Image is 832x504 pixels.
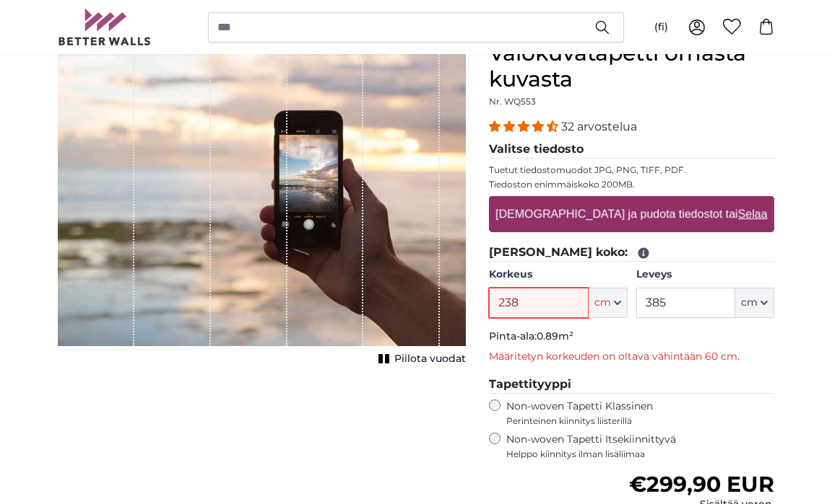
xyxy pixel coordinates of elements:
legend: Valitse tiedosto [489,141,774,159]
span: cm [741,296,758,310]
button: cm [589,288,628,318]
h1: Valokuvatapetti omasta kuvasta [489,40,774,92]
p: Tiedoston enimmäiskoko 200MB. [489,179,774,190]
u: Selaa [738,208,768,220]
div: 1 of 1 [58,40,466,369]
span: Nr. WQ553 [489,96,536,107]
span: 32 arvostelua [561,120,637,133]
p: Pinta-ala: [489,330,774,344]
label: Non-woven Tapetti Klassinen [506,399,774,427]
span: cm [594,296,611,310]
span: 4.31 stars [489,120,561,133]
span: Helppo kiinnitys ilman lisäliimaa [506,448,774,460]
span: Piilota vuodat [394,352,466,366]
span: €299,90 EUR [629,471,774,498]
button: cm [735,288,774,318]
p: Määritetyn korkeuden on oltava vähintään 60 cm. [489,350,774,364]
span: 0.89m² [537,330,573,342]
span: Perinteinen kiinnitys liisterillä [506,415,774,427]
label: Korkeus [489,268,627,282]
label: Leveys [636,268,774,282]
legend: Tapettityyppi [489,376,774,394]
img: Betterwalls [58,9,152,45]
label: [DEMOGRAPHIC_DATA] ja pudota tiedostot tai [490,200,773,229]
button: (fi) [643,14,680,40]
label: Non-woven Tapetti Itsekiinnittyvä [506,433,774,460]
p: Tuetut tiedostomuodot JPG, PNG, TIFF, PDF. [489,164,774,176]
button: Piilota vuodat [374,349,466,369]
legend: [PERSON_NAME] koko: [489,244,774,262]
